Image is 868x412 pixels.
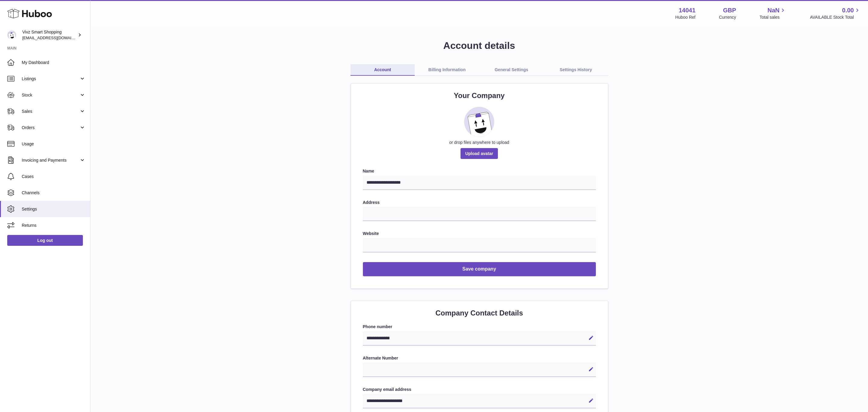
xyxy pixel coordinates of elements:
[22,125,79,131] span: Orders
[363,387,596,392] label: Company email address
[719,14,736,20] div: Currency
[675,14,696,20] div: Huboo Ref
[363,355,596,361] label: Alternate Number
[22,35,89,40] span: [EMAIL_ADDRESS][DOMAIN_NAME]
[22,190,86,196] span: Channels
[415,64,479,76] a: Billing Information
[679,6,696,14] strong: 14041
[363,308,596,318] h2: Company Contact Details
[22,174,86,179] span: Cases
[22,29,77,41] div: Vivz Smart Shopping
[22,76,79,82] span: Listings
[363,262,596,276] button: Save company
[22,141,86,147] span: Usage
[461,148,498,159] span: Upload avatar
[842,6,854,14] span: 0.00
[363,324,596,330] label: Phone number
[22,109,79,114] span: Sales
[810,14,861,20] span: AVAILABLE Stock Total
[351,64,415,76] a: Account
[22,157,79,163] span: Invoicing and Payments
[22,206,86,212] span: Settings
[723,6,736,14] strong: GBP
[363,231,596,236] label: Website
[363,91,596,100] h2: Your Company
[7,30,16,40] img: internalAdmin-14041@internal.huboo.com
[22,92,79,98] span: Stock
[767,6,779,14] span: NaN
[363,200,596,205] label: Address
[810,6,861,20] a: 0.00 AVAILABLE Stock Total
[22,60,86,65] span: My Dashboard
[363,168,596,174] label: Name
[22,223,86,228] span: Returns
[759,6,786,20] a: NaN Total sales
[363,140,596,145] div: or drop files anywhere to upload
[544,64,608,76] a: Settings History
[7,235,83,246] a: Log out
[759,14,786,20] span: Total sales
[464,107,494,137] img: placeholder_image.svg
[479,64,544,76] a: General Settings
[100,39,858,52] h1: Account details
